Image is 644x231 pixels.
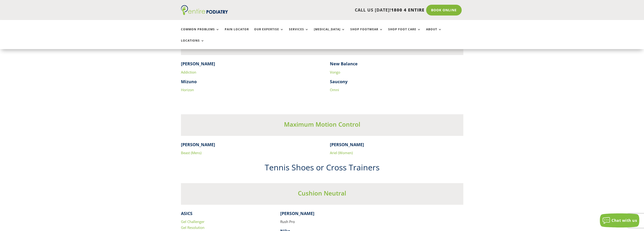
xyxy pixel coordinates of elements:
[426,28,442,38] a: About
[181,189,463,200] h3: Cushion Neutral
[600,213,639,227] button: Chat with us
[391,7,424,13] span: 1800 4 ENTIRE
[181,39,204,49] a: Locations
[181,61,314,69] h4: [PERSON_NAME]
[426,5,462,16] a: Book Online
[181,211,192,216] strong: ASICS
[314,28,345,38] a: [MEDICAL_DATA]
[246,7,424,13] p: CALL US [DATE]!
[280,211,314,216] strong: [PERSON_NAME]
[181,87,194,92] a: Horizon
[181,79,314,87] h4: Mizuno
[181,225,204,230] a: Gel Resolution
[181,28,220,38] a: Common Problems
[330,87,339,92] a: Omni
[254,28,284,38] a: Our Expertise
[330,79,463,87] h4: Saucony
[330,61,463,69] h4: New Balance
[181,11,228,16] a: Entire Podiatry
[330,142,463,150] h4: [PERSON_NAME]
[388,28,421,38] a: Shop Foot Care
[181,142,314,150] h4: [PERSON_NAME]
[350,28,383,38] a: Shop Footwear
[181,70,196,74] a: Addiction
[181,162,463,176] h2: Tennis Shoes or Cross Trainers
[225,28,249,38] a: Pain Locator
[181,219,204,224] a: Gel Challenger
[181,120,463,131] h3: Maximum Motion Control
[181,150,201,155] a: Beast (Mens)
[289,28,309,38] a: Services
[280,219,364,228] p: Rush Pro
[181,5,228,15] img: logo (1)
[612,218,637,223] span: Chat with us
[330,70,340,74] a: Vongo
[330,150,353,155] a: Ariel (Women)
